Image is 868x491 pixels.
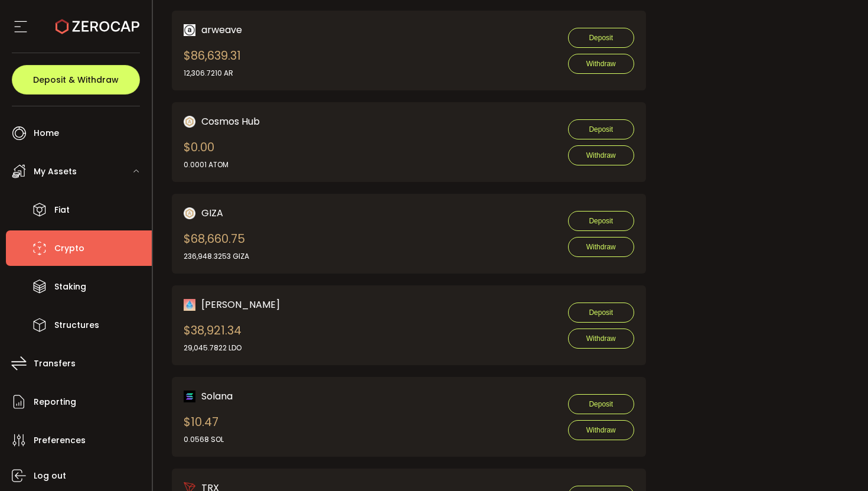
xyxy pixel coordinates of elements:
span: Deposit [589,308,613,317]
button: Withdraw [568,237,634,257]
button: Withdraw [568,329,634,349]
div: $68,660.75 [184,230,249,262]
span: Preferences [34,432,86,449]
div: 0.0568 SOL [184,434,224,445]
img: ldo_portfolio.png [184,299,195,311]
span: Reporting [34,394,76,411]
span: Staking [54,278,86,295]
span: Deposit [589,34,613,42]
div: 0.0001 ATOM [184,160,229,170]
div: $0.00 [184,138,229,170]
img: ar_portfolio.png [184,24,195,36]
button: Withdraw [568,54,634,74]
span: GIZA [201,206,223,220]
div: $38,921.34 [184,321,242,353]
div: 236,948.3253 GIZA [184,251,249,262]
button: Deposit [568,211,634,231]
span: Deposit [589,217,613,225]
span: Transfers [34,355,76,372]
img: zuPXiwguUFiBOIQyqLOiXsnnNitlx7q4LCwEbLHADjIpTka+Lip0HH8D0VTrd02z+wEAAAAASUVORK5CYII= [184,116,195,128]
span: Crypto [54,240,84,257]
span: Home [34,125,59,142]
span: Solana [201,389,233,404]
img: zuPXiwguUFiBOIQyqLOiXsnnNitlx7q4LCwEbLHADjIpTka+Lip0HH8D0VTrd02z+wEAAAAASUVORK5CYII= [184,207,195,219]
div: $86,639.31 [184,47,241,79]
button: Deposit [568,28,634,48]
span: [PERSON_NAME] [201,297,280,312]
button: Deposit [568,303,634,323]
img: sol_portfolio.png [184,391,195,402]
div: $10.47 [184,413,224,445]
span: Withdraw [586,334,616,343]
span: Deposit & Withdraw [33,76,119,84]
span: Cosmos Hub [201,114,260,129]
div: 29,045.7822 LDO [184,343,242,353]
span: Fiat [54,201,70,219]
button: Withdraw [568,420,634,440]
span: Log out [34,467,66,485]
span: arweave [201,22,242,37]
iframe: Chat Widget [809,434,868,491]
span: Withdraw [586,426,616,434]
span: Deposit [589,125,613,134]
span: My Assets [34,163,77,180]
span: Deposit [589,400,613,408]
span: Withdraw [586,151,616,160]
button: Deposit [568,394,634,414]
button: Deposit [568,119,634,139]
span: Structures [54,317,99,334]
div: 12,306.7210 AR [184,68,241,79]
button: Withdraw [568,145,634,165]
button: Deposit & Withdraw [12,65,140,95]
span: Withdraw [586,243,616,251]
span: Withdraw [586,60,616,68]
